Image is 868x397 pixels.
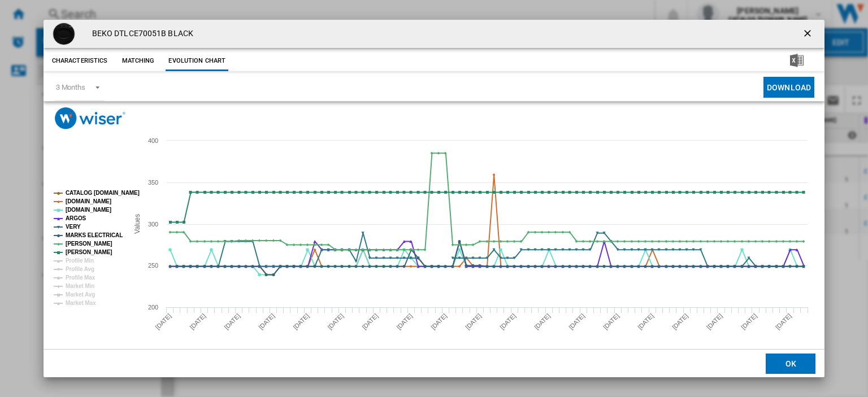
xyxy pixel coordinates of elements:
tspan: Values [133,214,141,234]
tspan: [DATE] [705,312,724,331]
tspan: Market Avg [66,291,95,298]
md-dialog: Product popup [44,20,824,377]
button: OK [766,353,815,373]
tspan: [DATE] [326,312,345,331]
tspan: Profile Avg [66,266,94,272]
tspan: [PERSON_NAME] [66,241,112,247]
tspan: [DATE] [429,312,448,331]
tspan: Market Max [66,300,96,306]
tspan: Profile Min [66,258,94,264]
tspan: [DATE] [671,312,689,331]
tspan: [DATE] [223,312,241,331]
tspan: [PERSON_NAME] [66,249,112,255]
h4: BEKO DTLCE70051B BLACK [86,28,193,40]
tspan: VERY [66,224,81,230]
button: Evolution chart [166,51,228,71]
tspan: Profile Max [66,274,96,281]
tspan: [DATE] [395,312,414,331]
tspan: [DATE] [257,312,276,331]
button: Matching [113,51,163,71]
tspan: MARKS ELECTRICAL [66,232,123,238]
tspan: 250 [148,262,158,269]
tspan: [DATE] [154,312,172,331]
tspan: [DATE] [740,312,758,331]
tspan: [DOMAIN_NAME] [66,198,111,204]
button: getI18NText('BUTTONS.CLOSE_DIALOG') [797,23,820,45]
tspan: [DATE] [774,312,793,331]
tspan: 300 [148,221,158,228]
tspan: [DATE] [361,312,379,331]
tspan: 400 [148,137,158,144]
button: Characteristics [49,51,111,71]
img: excel-24x24.png [790,54,804,67]
ng-md-icon: getI18NText('BUTTONS.CLOSE_DIALOG') [802,28,815,41]
tspan: ARGOS [66,215,86,221]
tspan: CATALOG [DOMAIN_NAME] [66,190,140,196]
tspan: [DATE] [533,312,552,331]
img: logo_wiser_300x94.png [55,107,125,129]
tspan: [DATE] [464,312,483,331]
div: 3 Months [56,83,85,91]
button: Download in Excel [772,51,822,71]
img: 7944633_R_Z001A [53,23,75,45]
tspan: [DATE] [188,312,207,331]
tspan: [DOMAIN_NAME] [66,207,111,213]
tspan: [DATE] [602,312,620,331]
tspan: 350 [148,179,158,186]
button: Download [763,77,814,98]
tspan: [DATE] [498,312,517,331]
tspan: 200 [148,304,158,311]
tspan: [DATE] [567,312,586,331]
tspan: [DATE] [292,312,310,331]
tspan: [DATE] [636,312,655,331]
tspan: Market Min [66,283,94,289]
